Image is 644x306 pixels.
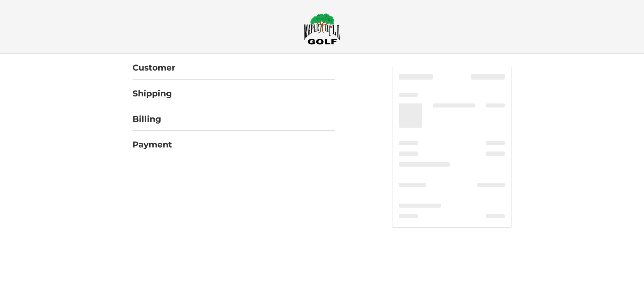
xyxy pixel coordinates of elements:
h2: Customer [132,62,175,73]
h2: Shipping [132,88,172,99]
h2: Billing [132,114,172,124]
img: Maple Hill Golf [304,13,340,45]
iframe: Google Customer Reviews [589,288,644,306]
h2: Payment [132,139,172,150]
